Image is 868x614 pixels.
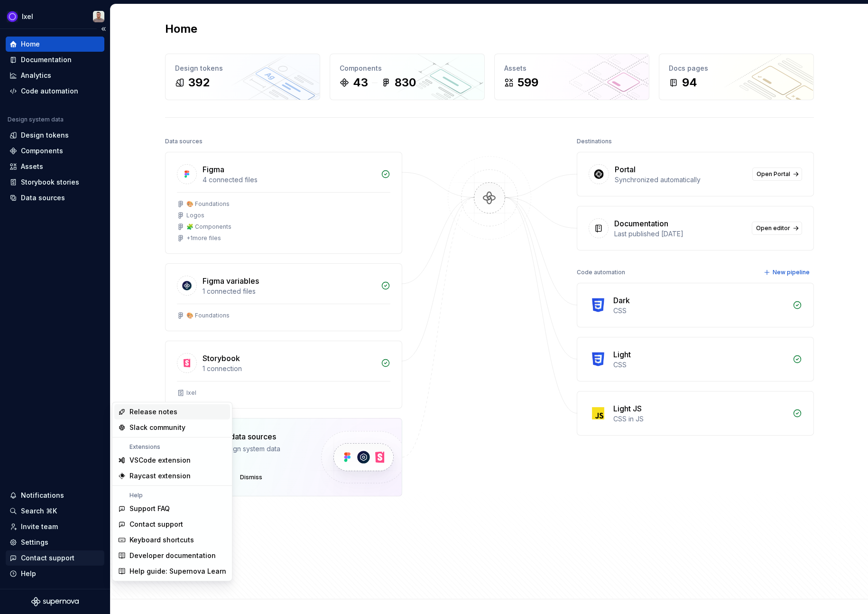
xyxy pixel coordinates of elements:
[494,54,649,100] a: Assets599
[21,538,48,547] div: Settings
[6,37,104,52] a: Home
[756,224,790,232] span: Open editor
[6,68,104,83] a: Analytics
[614,229,746,239] div: Last published [DATE]
[6,535,104,550] a: Settings
[6,128,104,143] a: Design tokens
[21,55,72,65] div: Documentation
[114,443,230,451] div: Extensions
[21,553,74,563] div: Contact support
[177,444,305,463] div: Bring all your design system data together.
[21,177,79,187] div: Storybook stories
[21,71,51,80] div: Analytics
[6,84,104,99] a: Code automation
[236,471,267,484] button: Dismiss
[112,402,232,581] div: Suggestions
[114,453,230,468] a: VSCode extension
[165,263,402,331] a: Figma variables1 connected files🎨 Foundations
[93,11,104,22] img: Alberto Roldán
[165,54,320,100] a: Design tokens392
[175,64,310,73] div: Design tokens
[114,492,230,499] div: Help
[203,164,224,175] div: Figma
[6,488,104,503] button: Notifications
[6,190,104,205] a: Data sources
[613,349,631,360] div: Light
[395,75,416,90] div: 830
[186,223,231,231] div: 🧩 Components
[203,287,375,296] div: 1 connected files
[330,54,485,100] a: Components43830
[129,551,216,560] div: Developer documentation
[669,64,804,73] div: Docs pages
[203,175,375,185] div: 4 connected files
[6,519,104,534] a: Invite team
[240,474,262,481] span: Dismiss
[22,12,33,21] div: Ixel
[21,569,36,578] div: Help
[353,75,368,90] div: 43
[752,222,802,235] a: Open editor
[8,116,64,123] div: Design system data
[659,54,814,100] a: Docs pages94
[615,175,747,185] div: Synchronized automatically
[129,504,170,513] div: Support FAQ
[165,152,402,254] a: Figma4 connected files🎨 FoundationsLogos🧩 Components+1more files
[129,423,185,432] div: Slack community
[21,193,65,203] div: Data sources
[682,75,697,90] div: 94
[114,404,230,419] a: Release notes
[613,306,787,316] div: CSS
[613,414,787,424] div: CSS in JS
[613,360,787,370] div: CSS
[613,403,642,414] div: Light JS
[203,364,375,373] div: 1 connection
[186,389,196,397] div: Ixel
[177,431,305,442] div: Connect more data sources
[114,532,230,548] a: Keyboard shortcuts
[6,143,104,158] a: Components
[203,353,240,364] div: Storybook
[114,468,230,484] a: Raycast extension
[615,164,636,175] div: Portal
[6,550,104,566] button: Contact support
[7,11,18,22] img: 868fd657-9a6c-419b-b302-5d6615f36a2c.png
[6,175,104,190] a: Storybook stories
[577,135,612,148] div: Destinations
[114,420,230,435] a: Slack community
[340,64,475,73] div: Components
[31,597,79,606] svg: Supernova Logo
[203,275,259,287] div: Figma variables
[21,86,78,96] div: Code automation
[6,503,104,519] button: Search ⌘K
[114,548,230,563] a: Developer documentation
[21,522,58,531] div: Invite team
[129,535,194,545] div: Keyboard shortcuts
[114,564,230,579] a: Help guide: Supernova Learn
[614,218,668,229] div: Documentation
[186,234,221,242] div: + 1 more files
[129,567,226,576] div: Help guide: Supernova Learn
[97,22,110,36] button: Collapse sidebar
[21,130,69,140] div: Design tokens
[6,52,104,67] a: Documentation
[2,6,108,27] button: IxelAlberto Roldán
[188,75,210,90] div: 392
[21,39,40,49] div: Home
[186,200,230,208] div: 🎨 Foundations
[21,162,43,171] div: Assets
[186,212,204,219] div: Logos
[577,266,625,279] div: Code automation
[129,520,183,529] div: Contact support
[761,266,814,279] button: New pipeline
[186,312,230,319] div: 🎨 Foundations
[165,135,203,148] div: Data sources
[114,501,230,516] a: Support FAQ
[21,491,64,500] div: Notifications
[129,471,191,481] div: Raycast extension
[21,146,63,156] div: Components
[129,407,177,417] div: Release notes
[165,21,197,37] h2: Home
[757,170,790,178] span: Open Portal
